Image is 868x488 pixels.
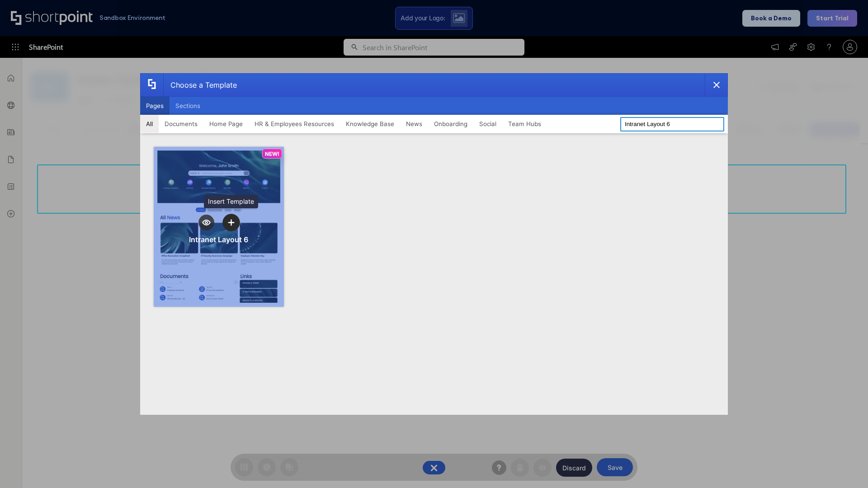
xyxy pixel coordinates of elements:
button: Knowledge Base [340,115,400,133]
iframe: Chat Widget [823,445,868,488]
button: Team Hubs [502,115,547,133]
button: Pages [140,97,170,115]
div: Choose a Template [163,74,237,96]
div: template selector [140,73,728,415]
button: All [140,115,159,133]
button: Sections [170,97,206,115]
div: Intranet Layout 6 [189,235,248,244]
button: Home Page [203,115,249,133]
input: Search [620,117,724,131]
button: HR & Employees Resources [249,115,340,133]
button: Onboarding [428,115,473,133]
button: News [400,115,428,133]
button: Documents [159,115,203,133]
p: NEW! [265,150,279,157]
button: Social [473,115,502,133]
